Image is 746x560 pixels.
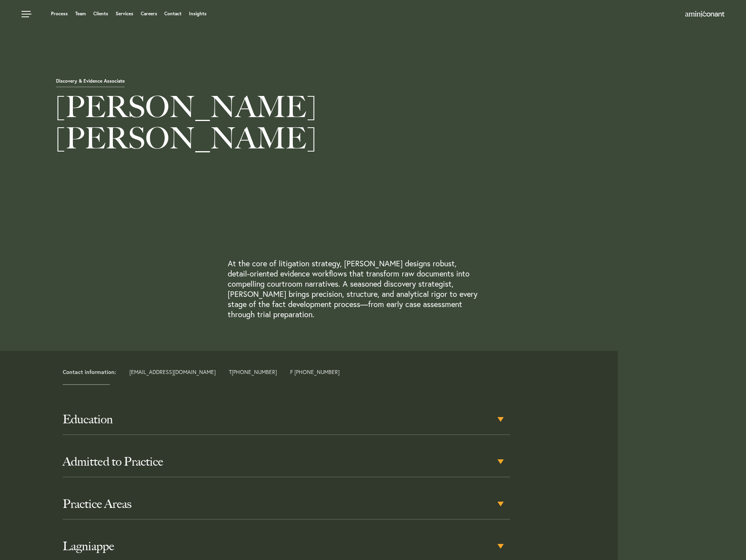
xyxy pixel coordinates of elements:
h3: Practice Areas [63,497,510,511]
h3: Lagniappe [63,539,510,553]
a: Careers [141,11,157,16]
a: Clients [93,11,108,16]
p: At the core of litigation strategy, [PERSON_NAME] designs robust, detail-oriented evidence workfl... [228,258,479,320]
img: Amini & Conant [685,11,724,17]
span: Discovery & Evidence Associate [56,79,125,87]
h3: Admitted to Practice [63,455,510,469]
a: Home [685,11,724,18]
span: T [229,369,277,375]
a: Insights [189,11,207,16]
a: [EMAIL_ADDRESS][DOMAIN_NAME] [129,368,216,376]
a: Services [116,11,133,16]
a: [PHONE_NUMBER] [232,368,277,376]
h3: Education [63,412,510,426]
a: Contact [164,11,182,16]
a: Process [51,11,68,16]
strong: Contact information: [63,368,116,376]
a: Team [75,11,86,16]
span: F [PHONE_NUMBER] [290,369,339,375]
